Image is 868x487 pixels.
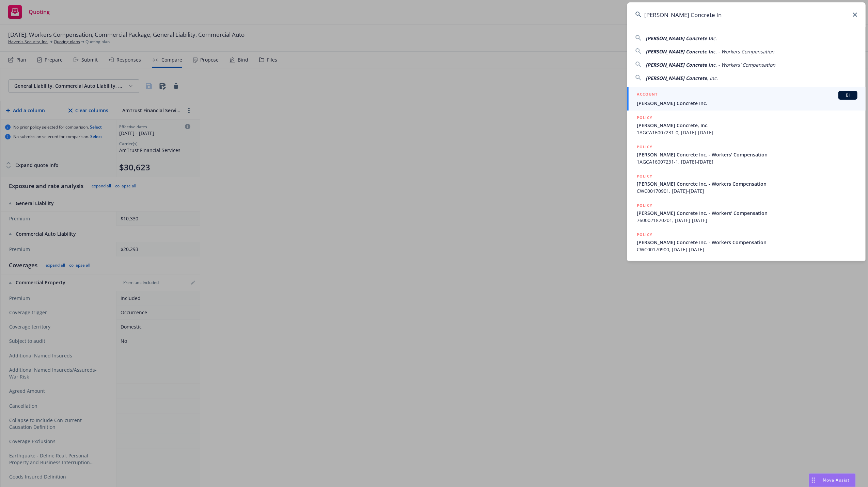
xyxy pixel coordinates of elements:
[627,169,866,198] a: POLICY[PERSON_NAME] Concrete Inc. - Workers CompensationCWC00170901, [DATE]-[DATE]
[637,209,857,217] span: [PERSON_NAME] Concrete Inc. - Workers' Compensation
[713,35,717,41] span: c.
[646,75,707,81] span: [PERSON_NAME] Concrete
[841,92,855,98] span: BI
[637,231,652,238] h5: POLICY
[637,180,857,187] span: [PERSON_NAME] Concrete Inc. - Workers Compensation
[627,228,866,257] a: POLICY[PERSON_NAME] Concrete Inc. - Workers CompensationCWC00170900, [DATE]-[DATE]
[637,217,857,224] span: 7600021820201, [DATE]-[DATE]
[646,62,713,68] span: [PERSON_NAME] Concrete In
[809,473,856,487] button: Nova Assist
[637,114,652,121] h5: POLICY
[637,91,658,99] h5: ACCOUNT
[637,202,652,209] h5: POLICY
[637,100,857,107] span: [PERSON_NAME] Concrete Inc.
[646,48,713,55] span: [PERSON_NAME] Concrete In
[713,62,775,68] span: c. - Workers' Compensation
[823,477,850,483] span: Nova Assist
[637,187,857,195] span: CWC00170901, [DATE]-[DATE]
[627,87,866,111] a: ACCOUNTBI[PERSON_NAME] Concrete Inc.
[637,122,857,129] span: [PERSON_NAME] Concrete, Inc.
[637,158,857,165] span: 1AGCA16007231-1, [DATE]-[DATE]
[637,246,857,253] span: CWC00170900, [DATE]-[DATE]
[637,239,857,246] span: [PERSON_NAME] Concrete Inc. - Workers Compensation
[627,198,866,228] a: POLICY[PERSON_NAME] Concrete Inc. - Workers' Compensation7600021820201, [DATE]-[DATE]
[809,474,818,487] div: Drag to move
[713,48,774,55] span: c. - Workers Compensation
[627,111,866,140] a: POLICY[PERSON_NAME] Concrete, Inc.1AGCA16007231-0, [DATE]-[DATE]
[627,140,866,169] a: POLICY[PERSON_NAME] Concrete Inc. - Workers' Compensation1AGCA16007231-1, [DATE]-[DATE]
[637,129,857,136] span: 1AGCA16007231-0, [DATE]-[DATE]
[637,144,652,150] h5: POLICY
[646,35,713,41] span: [PERSON_NAME] Concrete In
[627,2,866,27] input: Search...
[637,173,652,180] h5: POLICY
[707,75,718,81] span: , Inc.
[637,151,857,158] span: [PERSON_NAME] Concrete Inc. - Workers' Compensation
